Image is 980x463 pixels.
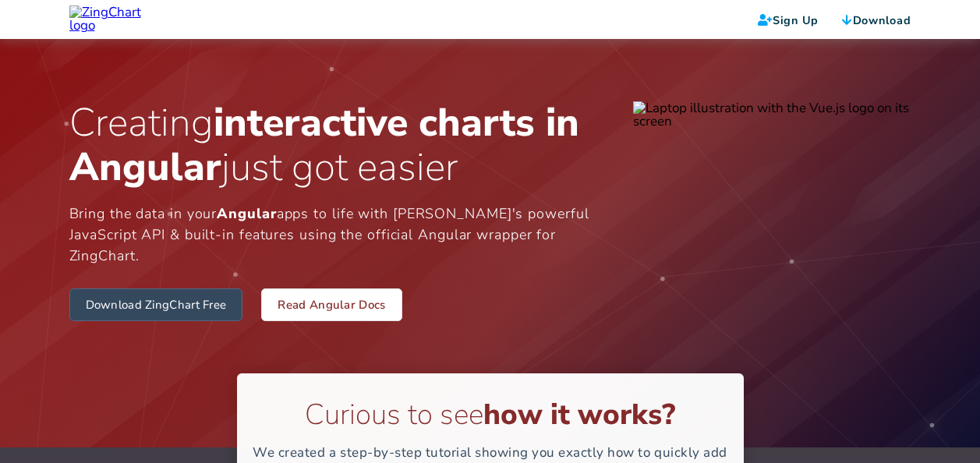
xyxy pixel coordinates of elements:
[217,204,276,223] strong: Angular
[633,101,911,128] img: Laptop illustration with the Vue.js logo on its screen
[842,12,911,28] a: Download
[69,203,595,267] p: Bring the data in your apps to life with [PERSON_NAME]'s powerful JavaScript API & built-in featu...
[483,395,675,434] strong: how it works?
[69,101,595,189] h1: Creating just got easier
[69,5,161,23] a: Return to the ZingChart homepage
[758,12,819,28] a: Sign Up
[69,96,579,194] strong: interactive charts in Angular
[253,401,728,429] h2: Curious to see
[261,288,402,321] a: Read Angular Docs
[69,288,243,321] a: Download ZingChart Free
[69,5,161,32] img: ZingChart logo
